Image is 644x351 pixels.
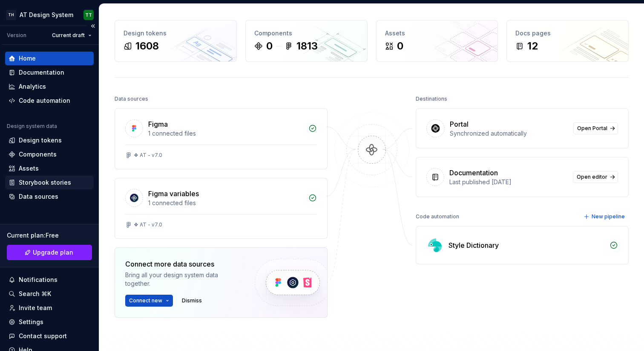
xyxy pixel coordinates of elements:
button: Upgrade plan [7,245,92,260]
div: Design system data [7,123,57,130]
div: Figma variables [148,189,199,199]
div: 1608 [135,39,159,53]
a: Components [5,148,94,161]
div: Search ⌘K [19,290,51,298]
div: Last published [DATE] [449,178,568,186]
a: Docs pages12 [506,20,629,62]
a: Storybook stories [5,176,94,189]
div: Synchronized automatically [450,129,568,138]
div: Documentation [19,68,64,77]
div: 1 connected files [148,199,303,207]
div: Destinations [416,93,447,105]
span: Upgrade plan [33,248,73,257]
div: Connect more data sources [125,259,240,269]
span: Dismiss [182,297,202,304]
span: Current draft [52,32,85,39]
span: Connect new [129,297,162,304]
button: Search ⌘K [5,287,94,301]
span: Open Portal [577,125,607,132]
div: Home [19,54,36,63]
div: Components [19,150,57,159]
div: Portal [450,119,469,129]
span: New pipeline [592,213,625,220]
a: Components01813 [245,20,368,62]
div: Figma [148,119,168,129]
button: Notifications [5,273,94,287]
a: Analytics [5,80,94,93]
div: Design tokens [124,29,228,38]
button: Dismiss [178,295,206,307]
button: Collapse sidebar [87,20,99,32]
div: Code automation [416,211,459,223]
div: Style Dictionary [448,240,499,250]
div: Components [254,29,359,38]
div: TH [6,10,16,20]
a: Home [5,52,94,65]
a: Assets0 [376,20,498,62]
div: 0 [266,39,273,53]
div: Version [7,32,26,39]
div: 0 [397,39,403,53]
a: Figma1 connected files❖ AT - v7.0 [115,108,328,169]
a: Figma variables1 connected files❖ AT - v7.0 [115,178,328,239]
a: Open editor [573,171,618,183]
div: Data sources [19,192,58,201]
button: Current draft [48,29,95,41]
a: Design tokens1608 [115,20,237,62]
div: Assets [19,164,39,173]
div: Contact support [19,332,67,340]
button: Connect new [125,295,173,307]
div: Design tokens [19,136,62,145]
div: ❖ AT - v7.0 [134,221,162,228]
div: Docs pages [515,29,620,38]
div: Analytics [19,82,46,91]
button: THAT Design SystemTT [2,6,97,24]
div: 1 connected files [148,129,303,138]
div: 12 [527,39,538,53]
div: ❖ AT - v7.0 [134,152,162,159]
a: Data sources [5,190,94,203]
div: Invite team [19,304,52,312]
a: Documentation [5,66,94,79]
div: Storybook stories [19,178,71,187]
a: Settings [5,315,94,329]
button: Contact support [5,329,94,343]
a: Assets [5,162,94,175]
div: Assets [385,29,489,38]
div: 1813 [296,39,318,53]
div: Code automation [19,96,70,105]
a: Design tokens [5,133,94,147]
div: Settings [19,318,43,326]
a: Invite team [5,301,94,315]
a: Code automation [5,94,94,107]
span: Open editor [577,174,607,180]
div: AT Design System [20,11,73,19]
div: Current plan : Free [7,231,92,240]
div: TT [85,12,92,18]
div: Bring all your design system data together. [125,271,240,288]
div: Notifications [19,276,57,284]
a: Open Portal [573,122,618,134]
button: New pipeline [581,211,629,223]
div: Data sources [115,93,148,105]
div: Documentation [449,168,498,178]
